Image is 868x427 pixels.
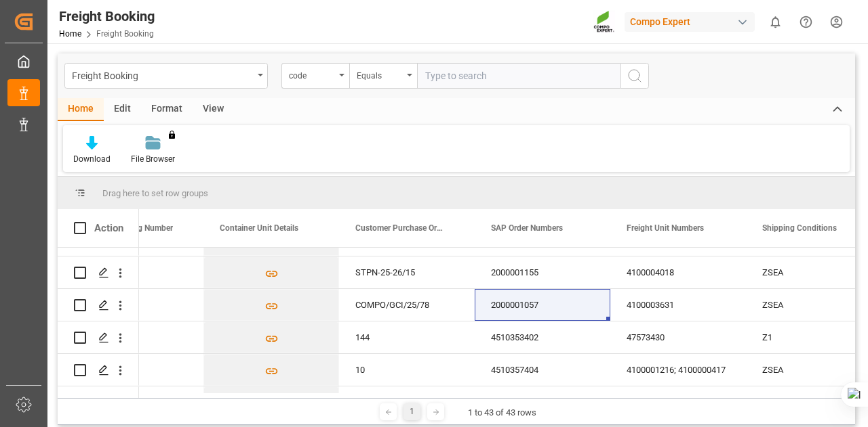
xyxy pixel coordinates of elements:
div: 47573430 [610,321,746,353]
span: Drag here to set row groups [102,188,208,198]
div: Freight Booking [72,66,253,83]
div: Press SPACE to select this row. [58,256,139,289]
div: 1 [403,403,420,420]
div: IMPCE6/25-26 [339,386,475,418]
div: 4100004018 [610,256,746,288]
div: 4100003631 [610,289,746,321]
div: 4100001216; 4100000417 [610,354,746,386]
div: 10 [339,354,475,386]
span: Customer Purchase Order Numbers [355,223,446,233]
div: 4510353402 [475,321,610,353]
div: Press SPACE to select this row. [58,289,139,321]
span: Container Unit Details [220,223,298,233]
button: search button [620,63,649,89]
div: Format [141,98,193,121]
input: Type to search [417,63,620,89]
div: Compo Expert [625,12,755,32]
div: 144 [339,321,475,353]
div: Equals [357,66,403,82]
div: 4100002592 [610,386,746,418]
button: open menu [349,63,417,89]
a: Home [59,29,81,39]
div: COMPO/GCI/25/78 [339,289,475,321]
div: 4510357404 [475,354,610,386]
img: Screenshot%202023-09-29%20at%2010.02.21.png_1712312052.png [593,10,615,34]
div: Home [58,98,104,121]
div: 1 to 43 of 43 rows [468,406,536,420]
div: View [193,98,234,121]
button: show 0 new notifications [760,7,791,37]
div: Download [73,153,111,165]
div: Press SPACE to select this row. [58,386,139,419]
div: Action [94,222,123,234]
div: Freight Booking [59,6,155,26]
button: Compo Expert [625,9,760,35]
div: Edit [104,98,141,121]
div: 2000001057 [475,289,610,321]
span: Freight Unit Numbers [627,223,704,233]
div: STPN-25-26/15 [339,256,475,288]
button: open menu [64,63,268,89]
div: 2000000755 [475,386,610,418]
div: 2000001155 [475,256,610,288]
div: code [289,66,335,82]
div: Press SPACE to select this row. [58,321,139,354]
span: Shipping Conditions [762,223,837,233]
button: open menu [281,63,349,89]
span: SAP Order Numbers [491,223,563,233]
div: Press SPACE to select this row. [58,354,139,386]
button: Help Center [791,7,821,37]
